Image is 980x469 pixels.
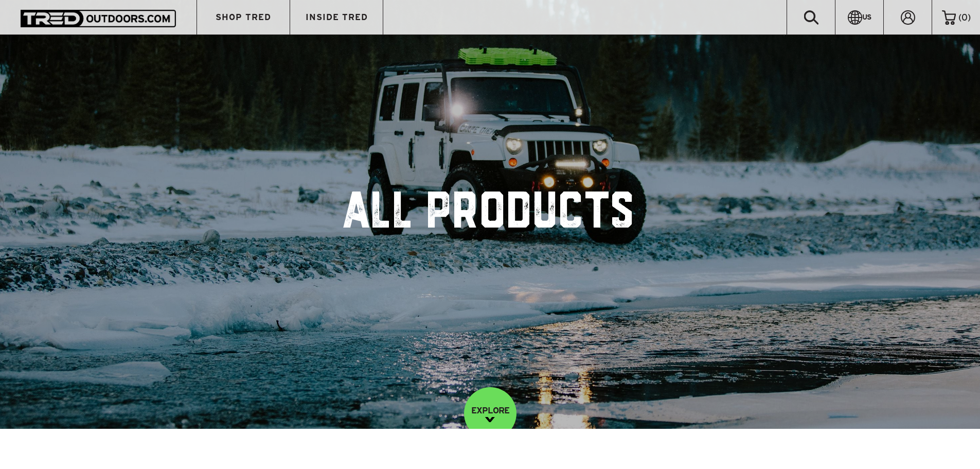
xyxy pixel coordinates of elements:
span: ( ) [958,13,971,22]
span: 0 [961,12,968,22]
img: down-image [485,417,495,422]
a: EXPLORE [464,387,516,440]
span: SHOP TRED [216,13,271,22]
img: TRED Outdoors America [21,10,176,27]
span: INSIDE TRED [306,13,368,22]
img: cart-icon [942,10,956,25]
h1: All Products [345,192,635,238]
